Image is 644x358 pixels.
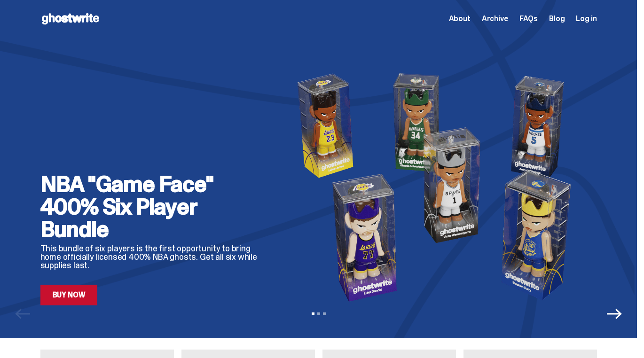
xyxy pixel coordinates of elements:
[323,312,326,315] button: View slide 3
[312,312,314,315] button: View slide 1
[607,306,622,321] button: Next
[519,15,538,23] a: FAQs
[40,173,266,241] h2: NBA "Game Face" 400% Six Player Bundle
[449,15,471,23] a: About
[482,15,508,23] a: Archive
[40,244,266,270] p: This bundle of six players is the first opportunity to bring home officially licensed 400% NBA gh...
[549,15,565,23] a: Blog
[40,285,98,305] a: Buy Now
[281,69,597,305] img: NBA "Game Face" 400% Six Player Bundle
[576,15,597,23] a: Log in
[317,312,320,315] button: View slide 2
